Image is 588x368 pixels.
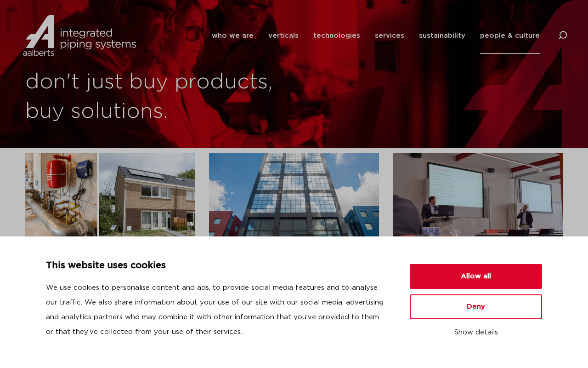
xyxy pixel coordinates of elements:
button: Deny [410,294,542,319]
nav: Menu [212,17,540,54]
a: people & culture [480,17,540,54]
a: technologies [313,17,360,54]
a: verticals [268,17,299,54]
p: This website uses cookies [46,259,388,273]
a: services [375,17,404,54]
button: Show details [410,325,542,340]
p: We use cookies to personalise content and ads, to provide social media features and to analyse ou... [46,281,388,339]
button: Allow all [410,264,542,289]
a: sustainability [419,17,465,54]
h1: don't just buy products, buy solutions. [25,68,289,126]
a: who we are [212,17,254,54]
